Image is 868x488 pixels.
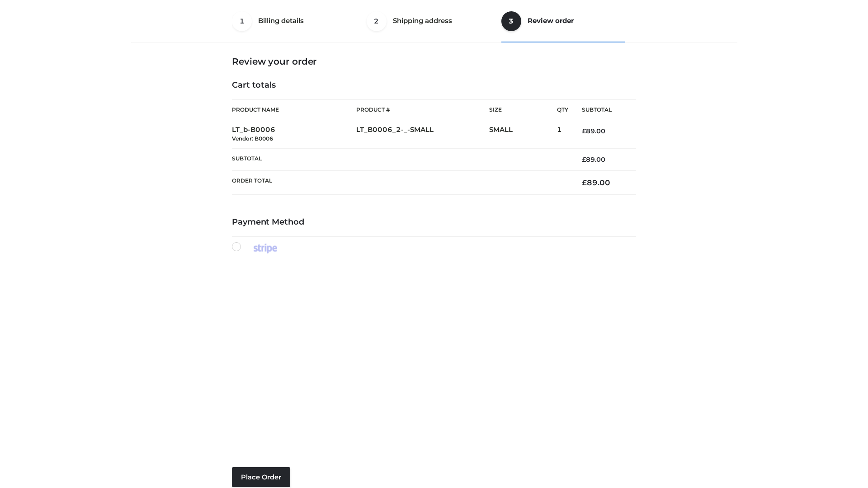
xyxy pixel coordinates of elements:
th: Order Total [232,171,568,195]
th: Qty [557,99,568,120]
h4: Cart totals [232,80,636,90]
bdi: 89.00 [582,178,610,187]
iframe: Secure payment input frame [230,252,634,450]
th: Size [489,100,552,120]
th: Product # [356,99,489,120]
th: Subtotal [232,148,568,170]
button: Place order [232,467,290,487]
span: £ [582,155,586,164]
td: 1 [557,120,568,149]
small: Vendor: B0006 [232,135,273,142]
bdi: 89.00 [582,155,605,164]
span: £ [582,178,587,187]
h3: Review your order [232,56,636,67]
bdi: 89.00 [582,127,605,135]
span: £ [582,127,586,135]
td: SMALL [489,120,557,149]
th: Subtotal [568,100,636,120]
td: LT_B0006_2-_-SMALL [356,120,489,149]
td: LT_b-B0006 [232,120,356,149]
th: Product Name [232,99,356,120]
h4: Payment Method [232,217,636,227]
